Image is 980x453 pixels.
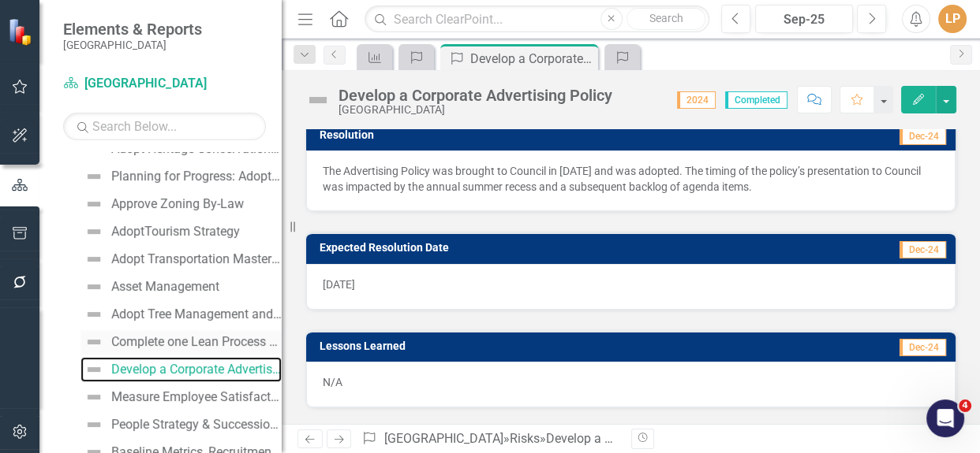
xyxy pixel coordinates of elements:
a: Develop a Corporate Advertising Policy [80,357,282,382]
div: AdoptTourism Strategy [111,225,240,239]
a: [GEOGRAPHIC_DATA] [63,75,260,93]
span: 4 [959,399,971,412]
p: The Advertising Policy was brought to Council in [DATE] and was adopted. The timing of the policy... [323,163,939,195]
img: Not Defined [84,250,103,269]
a: AdoptTourism Strategy [80,219,240,244]
span: Completed [725,91,787,109]
div: Measure Employee Satisfaction [111,390,282,404]
h3: Lessons Learned [320,340,722,352]
a: Planning for Progress: Adopt development guidelines and supporting documentation [80,164,282,189]
span: 2024 [677,91,716,109]
span: Search [649,12,683,24]
div: [GEOGRAPHIC_DATA] [339,104,612,116]
a: Measure Employee Satisfaction [80,384,282,410]
span: Dec-24 [900,241,946,258]
img: Not Defined [84,305,103,324]
div: Keywords by Traffic [174,93,266,103]
div: Complete one Lean Process Review annually [111,335,282,349]
img: logo_orange.svg [25,25,38,38]
div: People Strategy & Succession Plan [111,418,282,432]
a: Asset Management [80,274,219,299]
img: Not Defined [84,388,103,407]
span: Elements & Reports [63,20,202,39]
img: Not Defined [84,415,103,434]
a: Approve Zoning By-Law [80,191,244,217]
span: Dec-24 [900,128,946,145]
small: [GEOGRAPHIC_DATA] [63,39,202,51]
span: Dec-24 [900,339,946,356]
div: Develop a Corporate Advertising Policy [546,431,761,446]
div: Adopt Tree Management and Conservation Plan [111,307,282,321]
img: Not Defined [84,195,103,214]
div: Develop a Corporate Advertising Policy [339,87,612,104]
button: Sep-25 [755,5,853,33]
input: Search Below... [63,113,266,140]
iframe: Intercom live chat [926,399,964,437]
a: [GEOGRAPHIC_DATA] [384,431,503,446]
a: Risks [510,431,540,446]
button: LP [938,5,967,33]
div: Asset Management [111,280,219,294]
h3: Resolution [320,129,653,141]
input: Search ClearPoint... [365,6,709,33]
a: Complete one Lean Process Review annually [80,329,282,355]
a: People Strategy & Succession Plan [80,412,282,437]
img: tab_keywords_by_traffic_grey.svg [157,91,170,104]
button: Search [627,8,705,30]
div: Domain: [DOMAIN_NAME] [41,41,174,54]
p: N/A [323,374,939,390]
img: Not Defined [305,87,331,113]
img: ClearPoint Strategy [8,18,36,46]
h3: Expected Resolution Date [320,242,777,254]
div: Domain Overview [60,93,141,103]
div: Adopt Transportation Masterplan [111,252,282,266]
div: Develop a Corporate Advertising Policy [470,49,594,69]
img: tab_domain_overview_orange.svg [43,91,55,104]
div: Approve Zoning By-Law [111,197,244,211]
img: Not Defined [84,167,103,186]
div: Planning for Progress: Adopt development guidelines and supporting documentation [111,169,282,184]
div: Sep-25 [761,10,847,29]
img: website_grey.svg [25,41,38,54]
div: » » [361,430,619,448]
div: v 4.0.25 [44,25,77,38]
img: Not Defined [84,332,103,351]
a: Adopt Transportation Masterplan [80,247,282,272]
a: Adopt Tree Management and Conservation Plan [80,302,282,327]
img: Not Defined [84,277,103,296]
div: Develop a Corporate Advertising Policy [111,362,282,377]
span: [DATE] [323,278,355,291]
img: Not Defined [84,360,103,379]
img: Not Defined [84,222,103,241]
